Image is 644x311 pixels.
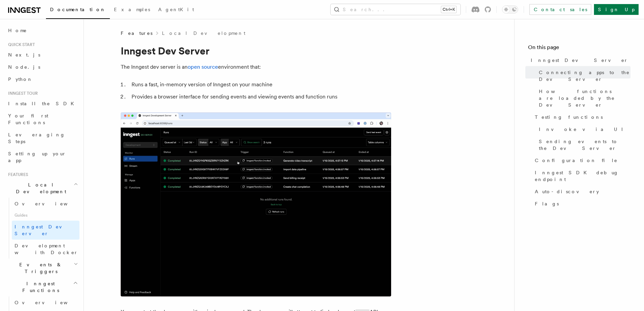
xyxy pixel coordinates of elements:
[531,57,628,64] span: Inngest Dev Server
[535,169,630,183] span: Inngest SDK debug endpoint
[162,30,245,37] a: Local Development
[15,243,78,255] span: Development with Docker
[535,157,618,164] span: Configuration file
[536,66,630,85] a: Connecting apps to the Dev Server
[8,76,33,82] span: Python
[539,88,630,108] span: How functions are loaded by the Dev Server
[129,92,391,102] li: Provides a browser interface for sending events and viewing events and function runs
[5,49,79,61] a: Next.js
[535,188,599,195] span: Auto-discovery
[532,198,630,210] a: Flags
[12,296,79,309] a: Overview
[536,85,630,111] a: How functions are loaded by the Dev Server
[5,280,73,294] span: Inngest Functions
[5,198,79,259] div: Local Development
[539,69,630,83] span: Connecting apps to the Dev Server
[5,110,79,129] a: Your first Functions
[8,113,48,125] span: Your first Functions
[528,54,630,66] a: Inngest Dev Server
[12,240,79,259] a: Development with Docker
[114,7,150,12] span: Examples
[12,210,79,221] span: Guides
[5,179,79,198] button: Local Development
[5,61,79,73] a: Node.js
[532,185,630,198] a: Auto-discovery
[12,221,79,240] a: Inngest Dev Server
[8,151,66,163] span: Setting up your app
[12,198,79,210] a: Overview
[8,27,27,34] span: Home
[532,111,630,123] a: Testing functions
[154,2,198,18] a: AgentKit
[15,224,72,236] span: Inngest Dev Server
[15,201,84,206] span: Overview
[5,181,74,195] span: Local Development
[532,166,630,185] a: Inngest SDK debug endpoint
[5,148,79,166] a: Setting up your app
[331,4,460,15] button: Search...Ctrl+K
[5,261,74,275] span: Events & Triggers
[15,300,84,305] span: Overview
[121,62,391,72] p: The Inngest dev server is an environment that:
[539,126,629,133] span: Invoke via UI
[536,123,630,135] a: Invoke via UI
[535,200,559,207] span: Flags
[502,5,518,14] button: Toggle dark mode
[5,97,79,110] a: Install the SDK
[5,91,38,96] span: Inngest tour
[50,7,106,12] span: Documentation
[594,4,639,15] a: Sign Up
[121,45,391,57] h1: Inngest Dev Server
[532,154,630,166] a: Configuration file
[5,172,28,177] span: Features
[5,259,79,277] button: Events & Triggers
[528,43,630,54] h4: On this page
[539,138,630,152] span: Sending events to the Dev Server
[121,112,391,296] img: Dev Server Demo
[441,6,456,13] kbd: Ctrl+K
[129,80,391,89] li: Runs a fast, in-memory version of Inngest on your machine
[529,4,591,15] a: Contact sales
[5,73,79,85] a: Python
[535,114,603,120] span: Testing functions
[110,2,154,18] a: Examples
[5,277,79,296] button: Inngest Functions
[8,132,65,144] span: Leveraging Steps
[5,129,79,148] a: Leveraging Steps
[5,42,35,47] span: Quick start
[5,24,79,37] a: Home
[8,52,40,58] span: Next.js
[46,2,110,19] a: Documentation
[8,64,40,70] span: Node.js
[8,101,78,106] span: Install the SDK
[536,135,630,154] a: Sending events to the Dev Server
[121,30,152,37] span: Features
[158,7,194,12] span: AgentKit
[188,64,218,70] a: open source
